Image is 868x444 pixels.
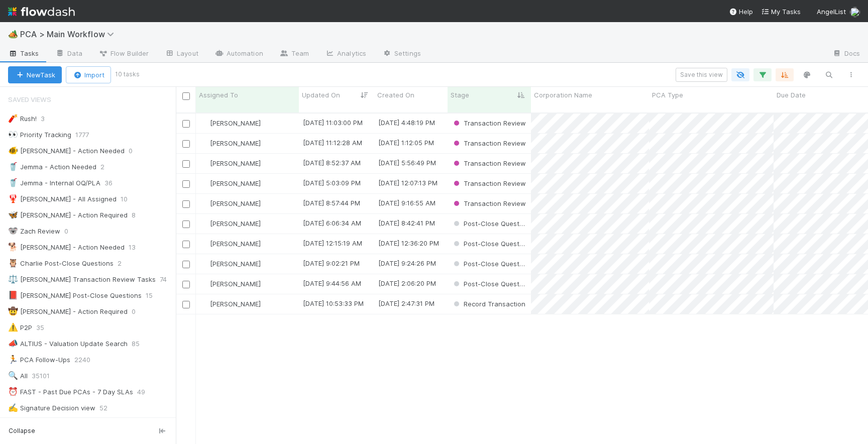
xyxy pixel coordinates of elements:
[90,46,157,62] a: Flow Builder
[378,238,439,248] div: [DATE] 12:36:20 PM
[777,90,806,100] span: Due Date
[8,225,60,238] div: Zach Review
[8,289,142,302] div: [PERSON_NAME] Post-Close Questions
[850,7,860,17] img: avatar_ba0ef937-97b0-4cb1-a734-c46f876909ef.png
[452,240,529,248] span: Post-Close Question
[8,259,18,267] span: 🦉
[8,403,18,412] span: ✍️
[66,66,111,83] button: Import
[303,218,361,228] div: [DATE] 6:06:34 AM
[160,273,177,286] span: 74
[210,199,261,207] span: [PERSON_NAME]
[824,46,868,62] a: Docs
[118,257,132,270] span: 2
[452,119,526,127] span: Transaction Review
[8,89,51,109] span: Saved Views
[104,177,123,189] span: 36
[8,129,71,141] div: Priority Tracking
[200,138,261,148] div: [PERSON_NAME]
[378,218,435,228] div: [DATE] 8:42:41 PM
[452,118,526,128] div: Transaction Review
[8,114,18,123] span: 🧨
[8,307,18,315] span: 🤠
[137,386,155,398] span: 49
[200,239,261,249] div: [PERSON_NAME]
[200,219,208,228] img: avatar_ba0ef937-97b0-4cb1-a734-c46f876909ef.png
[200,198,261,208] div: [PERSON_NAME]
[761,7,801,17] a: My Tasks
[8,161,96,173] div: Jemma - Action Needed
[452,300,525,308] span: Record Transaction
[206,46,271,62] a: Automation
[378,138,434,148] div: [DATE] 1:12:05 PM
[378,298,435,308] div: [DATE] 2:47:31 PM
[8,354,70,366] div: PCA Follow-Ups
[41,113,55,125] span: 3
[200,279,261,289] div: [PERSON_NAME]
[199,90,238,100] span: Assigned To
[8,321,32,334] div: P2P
[8,291,18,299] span: 📕
[8,193,117,205] div: [PERSON_NAME] - All Assigned
[8,227,18,235] span: 🐨
[129,241,146,254] span: 13
[8,402,95,414] div: Signature Decision view
[8,355,18,364] span: 🏃
[271,46,317,62] a: Team
[200,159,208,167] img: avatar_ba0ef937-97b0-4cb1-a734-c46f876909ef.png
[8,386,133,398] div: FAST - Past Due PCAs - 7 Day SLAs
[121,193,138,205] span: 10
[210,159,261,167] span: [PERSON_NAME]
[8,387,18,396] span: ⏰
[676,68,727,82] button: Save this view
[75,129,99,141] span: 1777
[378,158,436,168] div: [DATE] 5:56:49 PM
[8,210,18,219] span: 🦋
[8,48,39,58] span: Tasks
[303,198,360,208] div: [DATE] 8:57:44 PM
[200,158,261,168] div: [PERSON_NAME]
[200,119,208,127] img: avatar_ba0ef937-97b0-4cb1-a734-c46f876909ef.png
[452,199,526,207] span: Transaction Review
[146,289,163,302] span: 15
[210,300,261,308] span: [PERSON_NAME]
[200,240,208,248] img: avatar_ba0ef937-97b0-4cb1-a734-c46f876909ef.png
[303,238,362,248] div: [DATE] 12:15:19 AM
[452,259,526,269] div: Post-Close Question
[534,90,592,100] span: Corporation Name
[452,219,529,228] span: Post-Close Question
[200,300,208,308] img: avatar_ba0ef937-97b0-4cb1-a734-c46f876909ef.png
[129,145,143,157] span: 0
[115,70,140,79] small: 10 tasks
[303,138,362,148] div: [DATE] 11:12:28 AM
[200,280,208,288] img: avatar_ba0ef937-97b0-4cb1-a734-c46f876909ef.png
[8,162,18,171] span: 🥤
[32,370,60,382] span: 35101
[452,299,525,309] div: Record Transaction
[182,140,190,148] input: Toggle Row Selected
[200,218,261,229] div: [PERSON_NAME]
[8,323,18,331] span: ⚠️
[182,120,190,128] input: Toggle Row Selected
[200,259,261,269] div: [PERSON_NAME]
[303,298,364,308] div: [DATE] 10:53:33 PM
[36,321,54,334] span: 35
[210,240,261,248] span: [PERSON_NAME]
[182,261,190,268] input: Toggle Row Selected
[99,402,118,414] span: 52
[132,209,146,221] span: 8
[210,119,261,127] span: [PERSON_NAME]
[8,30,18,38] span: 🏕️
[378,198,436,208] div: [DATE] 9:16:55 AM
[8,146,18,155] span: 🐠
[210,280,261,288] span: [PERSON_NAME]
[8,275,18,283] span: ⚖️
[452,198,526,208] div: Transaction Review
[182,241,190,248] input: Toggle Row Selected
[729,7,753,17] div: Help
[132,305,146,318] span: 0
[8,178,18,187] span: 🥤
[8,130,18,139] span: 👀
[8,113,37,125] div: Rush!
[452,279,526,289] div: Post-Close Question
